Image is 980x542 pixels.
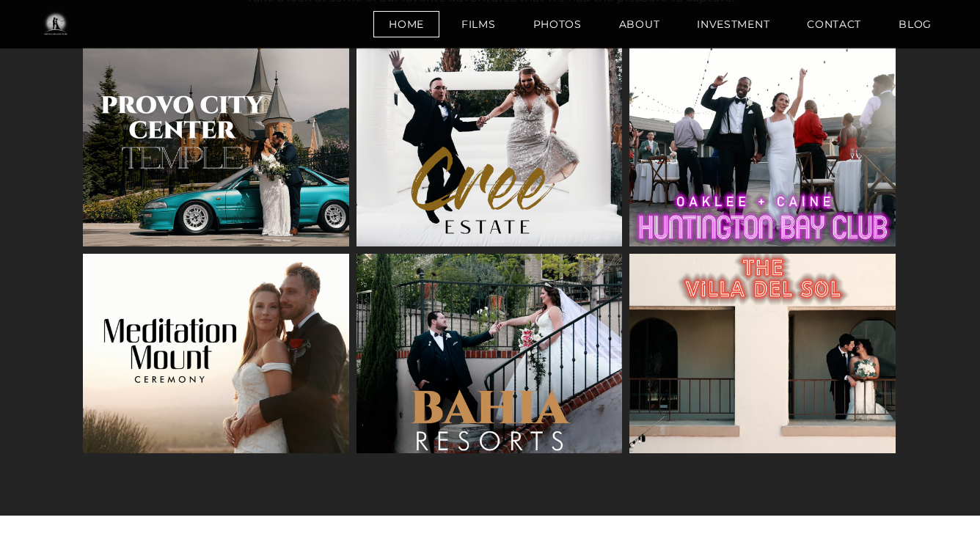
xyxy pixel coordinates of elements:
img: provo-square.jpg [39,47,394,246]
img: oaklee-and-caine-thumb.jpg [585,47,940,246]
img: jv-thumb.jpg [312,254,667,453]
img: One in a Million Films | Los Angeles Wedding Videographer [29,10,81,39]
img: brooke-and-timothy-thumbnail.jpg [312,47,667,246]
a: About [604,11,676,37]
a: Home [373,11,439,37]
a: Contact [791,11,877,37]
img: ts-square.jpg [39,254,394,453]
a: Photos [518,11,597,37]
img: mc-thumb.jpg [585,254,940,453]
a: Investment [681,11,785,37]
a: BLOG [883,11,947,37]
a: Films [446,11,511,37]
